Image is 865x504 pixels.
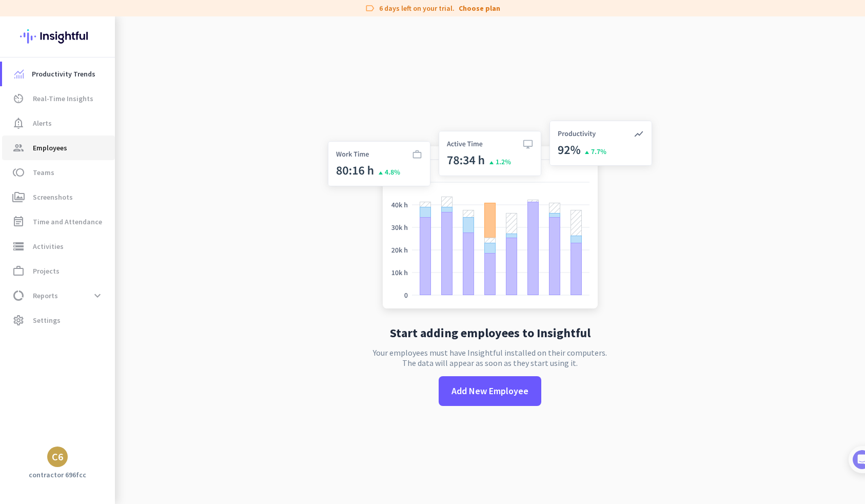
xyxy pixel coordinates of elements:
a: av_timerReal-Time Insights [2,86,115,111]
a: perm_mediaScreenshots [2,185,115,209]
i: data_usage [12,289,25,302]
span: Add New Employee [451,384,528,398]
span: Screenshots [33,191,73,203]
a: menu-itemProductivity Trends [2,62,115,86]
h2: Start adding employees to Insightful [390,327,591,339]
span: Teams [33,166,54,179]
a: data_usageReportsexpand_more [2,283,115,308]
span: Reports [33,289,58,302]
p: Your employees must have Insightful installed on their computers. The data will appear as soon as... [373,347,607,368]
div: C6 [52,452,63,462]
a: storageActivities [2,234,115,259]
i: storage [12,240,25,253]
i: event_note [12,216,25,228]
a: event_noteTime and Attendance [2,209,115,234]
span: Real-Time Insights [33,92,93,105]
a: notification_importantAlerts [2,111,115,135]
i: group [12,142,25,154]
a: groupEmployees [2,135,115,160]
span: Projects [33,265,60,277]
span: Settings [33,314,61,326]
i: work_outline [12,265,25,277]
button: expand_more [88,286,107,305]
span: Employees [33,142,67,154]
a: Choose plan [459,3,500,13]
img: Insightful logo [20,16,95,56]
i: notification_important [12,117,25,129]
span: Activities [33,240,64,253]
span: Time and Attendance [33,216,102,228]
i: perm_media [12,191,25,203]
i: toll [12,166,25,179]
img: no-search-results [320,114,660,319]
span: Alerts [33,117,52,129]
span: Productivity Trends [32,68,95,80]
a: work_outlineProjects [2,259,115,283]
a: settingsSettings [2,308,115,333]
img: menu-item [14,69,24,79]
a: tollTeams [2,160,115,185]
i: av_timer [12,92,25,105]
button: Add New Employee [439,376,541,406]
i: settings [12,314,25,326]
i: label [365,3,375,13]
